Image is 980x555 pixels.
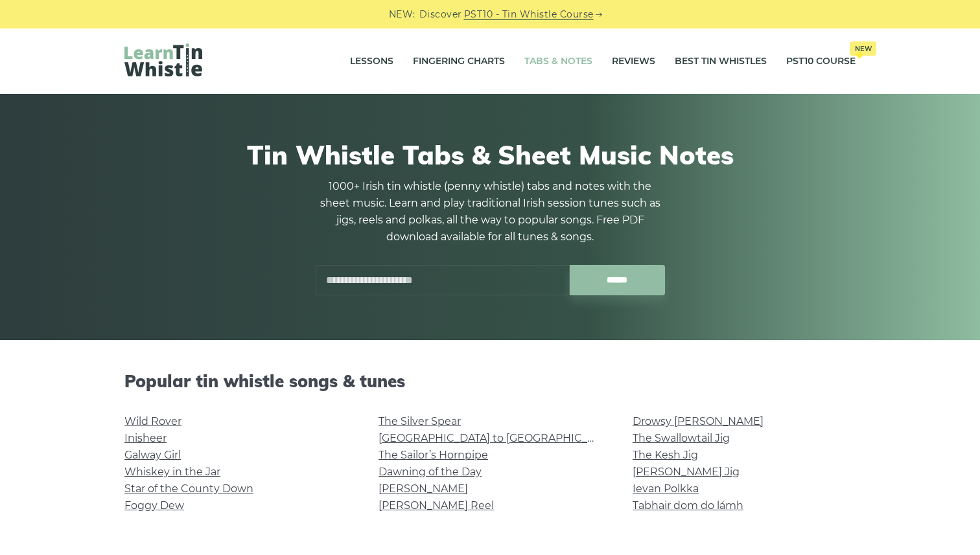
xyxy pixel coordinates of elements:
[379,449,488,461] a: The Sailor’s Hornpipe
[524,45,592,78] a: Tabs & Notes
[633,432,730,444] a: The Swallowtail Jig
[379,482,468,495] a: [PERSON_NAME]
[786,45,856,78] a: PST10 CourseNew
[633,466,740,478] a: [PERSON_NAME] Jig
[379,415,461,427] a: The Silver Spear
[413,45,505,78] a: Fingering Charts
[379,432,618,444] a: [GEOGRAPHIC_DATA] to [GEOGRAPHIC_DATA]
[633,415,764,427] a: Drowsy [PERSON_NAME]
[124,139,856,170] h1: Tin Whistle Tabs & Sheet Music Notes
[379,499,494,512] a: [PERSON_NAME] Reel
[124,371,856,391] h2: Popular tin whistle songs & tunes
[124,482,253,495] a: Star of the County Down
[350,45,393,78] a: Lessons
[124,449,181,461] a: Galway Girl
[315,178,665,245] p: 1000+ Irish tin whistle (penny whistle) tabs and notes with the sheet music. Learn and play tradi...
[633,449,698,461] a: The Kesh Jig
[612,45,655,78] a: Reviews
[675,45,767,78] a: Best Tin Whistles
[124,432,167,444] a: Inisheer
[633,482,699,495] a: Ievan Polkka
[124,499,184,512] a: Foggy Dew
[124,466,220,478] a: Whiskey in the Jar
[379,466,482,478] a: Dawning of the Day
[124,415,181,427] a: Wild Rover
[633,499,743,512] a: Tabhair dom do lámh
[850,41,876,56] span: New
[124,43,202,76] img: LearnTinWhistle.com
